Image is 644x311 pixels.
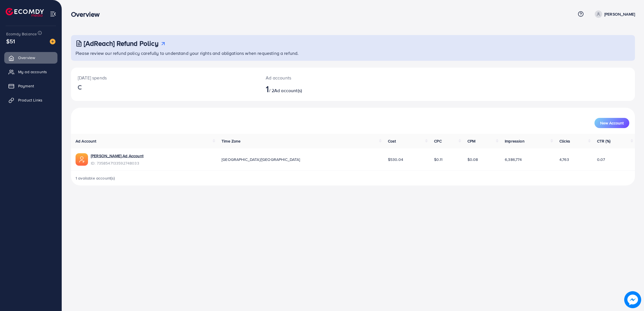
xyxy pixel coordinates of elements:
[559,157,569,162] span: 4,763
[76,175,115,181] span: 1 available account(s)
[91,153,143,159] a: [PERSON_NAME] Ad Account
[594,118,629,128] button: New Account
[18,55,35,61] span: Overview
[222,138,241,144] span: Time Zone
[467,157,478,162] span: $0.08
[76,50,632,57] p: Please review our refund policy carefully to understand your rights and obligations when requesti...
[266,82,269,95] span: 1
[274,87,302,94] span: Ad account(s)
[71,10,104,18] h3: Overview
[505,138,525,144] span: Impression
[18,69,47,75] span: My ad accounts
[559,138,570,144] span: Clicks
[388,138,396,144] span: Cost
[434,157,443,162] span: $0.11
[266,74,393,81] p: Ad accounts
[388,157,403,162] span: $530.04
[6,8,44,17] img: logo
[600,121,624,125] span: New Account
[91,160,143,166] span: ID: 7358547133592748033
[84,39,158,47] h3: [AdReach] Refund Policy
[4,66,57,77] a: My ad accounts
[50,11,56,17] img: menu
[222,157,300,162] span: [GEOGRAPHIC_DATA]/[GEOGRAPHIC_DATA]
[434,138,441,144] span: CPC
[597,138,610,144] span: CTR (%)
[4,52,57,63] a: Overview
[624,291,641,308] img: image
[18,83,34,89] span: Payment
[597,157,605,162] span: 0.07
[18,97,42,103] span: Product Links
[604,11,635,18] p: [PERSON_NAME]
[505,157,522,162] span: 6,386,774
[6,37,15,45] span: $51
[78,74,252,81] p: [DATE] spends
[6,31,37,37] span: Ecomdy Balance
[266,83,393,94] h2: / 2
[467,138,475,144] span: CPM
[76,138,96,144] span: Ad Account
[76,153,88,166] img: ic-ads-acc.e4c84228.svg
[4,80,57,92] a: Payment
[4,94,57,106] a: Product Links
[593,10,635,18] a: [PERSON_NAME]
[50,39,55,44] img: image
